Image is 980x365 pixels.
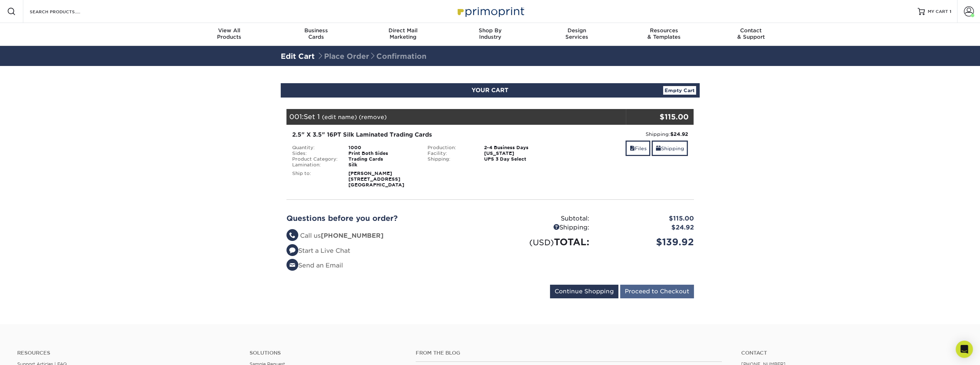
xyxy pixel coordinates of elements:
div: Production: [422,145,479,151]
strong: [PERSON_NAME] [STREET_ADDRESS] [GEOGRAPHIC_DATA] [348,171,404,188]
h4: From the Blog [416,350,722,356]
a: Shipping [652,141,688,156]
a: View AllProducts [186,23,273,46]
span: Shop By [446,27,534,34]
input: Continue Shopping [550,285,618,298]
strong: $24.92 [670,131,688,137]
div: Lamination: [287,162,343,168]
div: Sides: [287,151,343,156]
span: Place Order Confirmation [317,52,426,61]
span: Contact [708,27,795,34]
span: MY CART [928,9,948,15]
span: View All [186,27,273,34]
a: Start a Live Chat [286,247,350,254]
div: 001: [286,109,626,125]
div: & Support [708,27,795,40]
span: Business [272,27,359,34]
div: Services [534,27,621,40]
a: Shop ByIndustry [446,23,534,46]
small: (USD) [529,238,554,247]
div: & Templates [621,27,708,40]
div: 2.5" X 3.5" 16PT Silk Laminated Trading Cards [292,131,552,139]
div: 1000 [343,145,422,151]
span: Set 1 [304,113,320,120]
div: Shipping: [490,223,595,232]
a: Direct MailMarketing [359,23,446,46]
div: TOTAL: [490,235,595,249]
span: 1 [950,9,951,14]
div: Silk [343,162,422,168]
div: Products [186,27,273,40]
a: BusinessCards [272,23,359,46]
div: Industry [446,27,534,40]
div: Ship to: [287,171,343,188]
h2: Questions before you order? [286,214,485,223]
h4: Resources [17,350,239,356]
div: Subtotal: [490,214,595,223]
div: 2-4 Business Days [479,145,558,151]
div: $115.00 [595,214,699,223]
a: DesignServices [534,23,621,46]
div: Cards [272,27,359,40]
a: Resources& Templates [621,23,708,46]
span: files [629,146,634,151]
input: SEARCH PRODUCTS..... [29,7,99,16]
a: Edit Cart [281,52,315,61]
span: Design [534,27,621,34]
div: [US_STATE] [479,151,558,156]
div: $139.92 [595,235,699,249]
h4: Solutions [250,350,405,356]
a: Contact [741,350,963,356]
div: Shipping: [563,131,688,138]
div: Trading Cards [343,156,422,162]
a: Empty Cart [663,86,696,95]
span: Direct Mail [359,27,446,34]
a: (edit name) [322,114,357,120]
div: Quantity: [287,145,343,151]
a: Send an Email [286,262,343,269]
span: YOUR CART [472,87,508,94]
div: Open Intercom Messenger [956,341,973,358]
div: $24.92 [595,223,699,232]
img: Primoprint [454,4,526,19]
div: Facility: [422,151,479,156]
span: Resources [621,27,708,34]
div: UPS 3 Day Select [479,156,558,162]
div: Shipping: [422,156,479,162]
input: Proceed to Checkout [620,285,694,298]
div: Marketing [359,27,446,40]
div: $115.00 [626,112,689,122]
a: (remove) [359,114,387,120]
div: Print Both Sides [343,151,422,156]
strong: [PHONE_NUMBER] [321,232,383,239]
div: Product Category: [287,156,343,162]
a: Files [626,141,650,156]
a: Contact& Support [708,23,795,46]
li: Call us [286,231,485,241]
span: shipping [656,146,661,151]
